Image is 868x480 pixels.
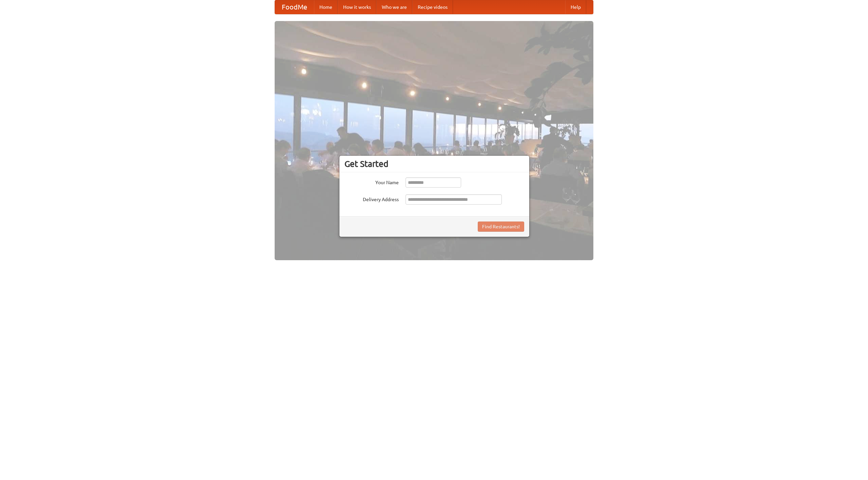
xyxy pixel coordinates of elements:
a: FoodMe [275,0,314,14]
a: Home [314,0,338,14]
h3: Get Started [344,159,524,169]
button: Find Restaurants! [478,222,524,232]
label: Your Name [344,177,399,186]
label: Delivery Address [344,194,399,203]
a: Recipe videos [412,0,453,14]
a: Help [565,0,586,14]
a: How it works [338,0,376,14]
a: Who we are [376,0,412,14]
